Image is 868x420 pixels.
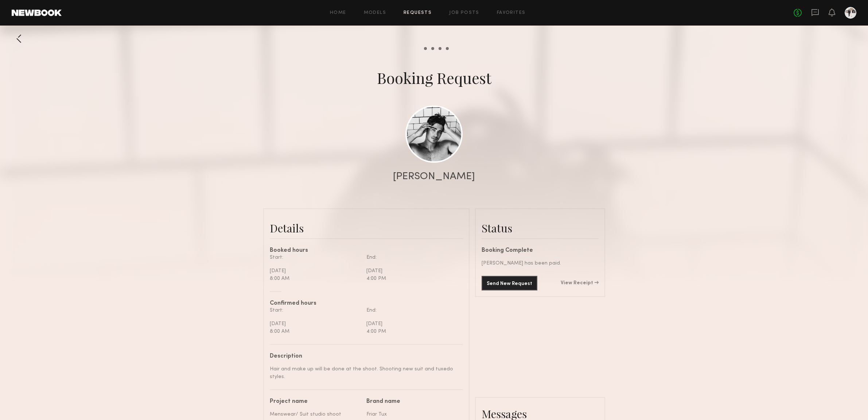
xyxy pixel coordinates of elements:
[393,172,475,182] div: [PERSON_NAME]
[270,354,458,359] div: Description
[330,11,346,15] a: Home
[482,259,599,267] div: [PERSON_NAME] has been paid.
[366,307,458,314] div: End:
[270,320,361,328] div: [DATE]
[366,254,458,261] div: End:
[404,11,432,15] a: Requests
[366,267,458,275] div: [DATE]
[270,365,458,381] div: Hair and make up will be done at the shoot. Shooting new suit and tuxedo styles.
[364,11,386,15] a: Models
[270,307,361,314] div: Start:
[270,267,361,275] div: [DATE]
[366,320,458,328] div: [DATE]
[270,221,463,235] div: Details
[497,11,526,15] a: Favorites
[270,328,361,335] div: 8:00 AM
[561,281,599,286] a: View Receipt
[366,275,458,282] div: 4:00 PM
[482,276,537,290] button: Send New Request
[482,221,599,235] div: Status
[377,68,491,88] div: Booking Request
[449,11,479,15] a: Job Posts
[270,301,463,307] div: Confirmed hours
[482,248,599,254] div: Booking Complete
[366,399,458,405] div: Brand name
[270,275,361,282] div: 8:00 AM
[270,254,361,261] div: Start:
[270,399,361,405] div: Project name
[270,248,463,254] div: Booked hours
[366,328,458,335] div: 4:00 PM
[270,411,361,418] div: Menswear/ Suit studio shoot
[366,411,458,418] div: Friar Tux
